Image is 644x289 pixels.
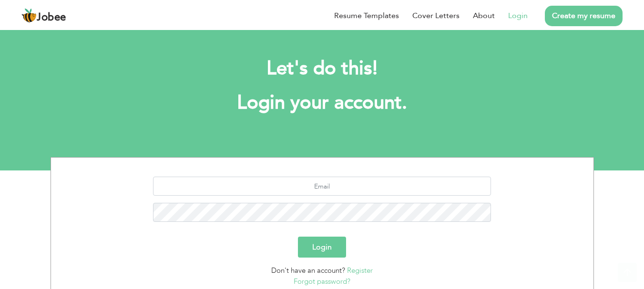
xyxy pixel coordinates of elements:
img: jobee.io [21,8,37,23]
input: Email [153,177,491,196]
span: Jobee [37,12,66,23]
h1: Login your account. [65,90,580,115]
a: About [473,10,495,21]
a: Login [508,10,528,21]
a: Register [347,266,373,275]
a: Forgot password? [294,277,350,286]
h2: Let's do this! [65,56,580,81]
a: Resume Templates [334,10,399,21]
a: Cover Letters [412,10,460,21]
span: Don't have an account? [271,266,345,275]
a: Create my resume [545,6,623,26]
button: Login [298,237,346,258]
a: Jobee [21,8,66,23]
